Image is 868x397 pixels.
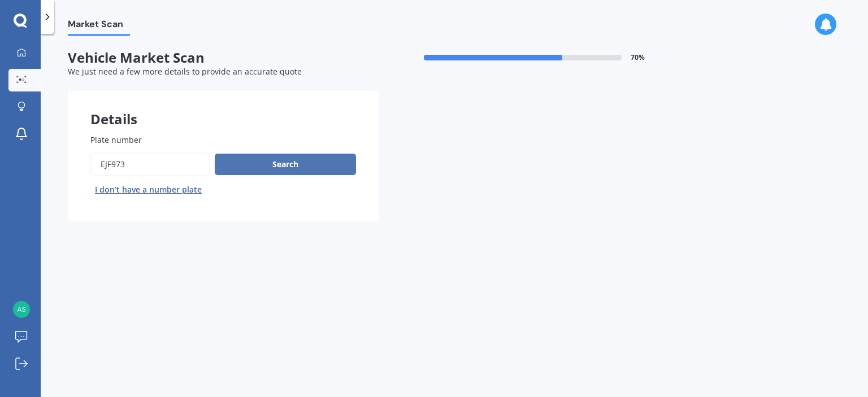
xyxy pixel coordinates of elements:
[13,301,30,318] img: 4e4c76e695b72d91d45045db00a17115
[68,50,379,66] span: Vehicle Market Scan
[68,91,379,125] div: Details
[90,134,142,145] span: Plate number
[68,19,130,34] span: Market Scan
[215,154,356,175] button: Search
[68,66,302,77] span: We just need a few more details to provide an accurate quote
[90,152,210,176] input: Enter plate number
[90,181,206,199] button: I don’t have a number plate
[631,54,645,62] span: 70 %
